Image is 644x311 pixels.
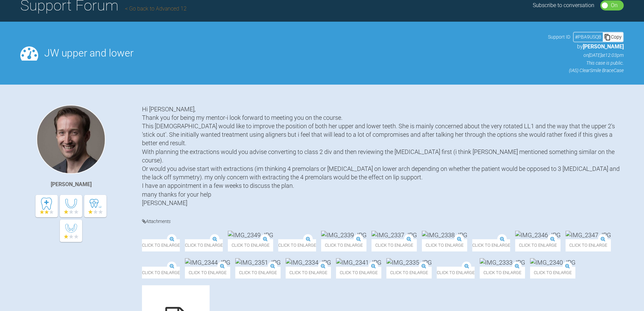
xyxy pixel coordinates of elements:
span: Click to enlarge [394,267,439,279]
h2: JW upper and lower [44,48,542,58]
img: IMG_2350.JPG [487,231,532,239]
span: Click to enlarge [142,239,180,251]
img: IMG_2344.JPG [243,258,288,267]
img: James Crouch Baker [37,105,105,174]
span: Click to enlarge [243,267,288,279]
img: IMG_2347.JPG [142,258,187,267]
img: IMG_2352.JPG [192,258,238,267]
p: This case is public. [548,59,624,67]
img: IMG_2342.JPG [495,258,540,267]
span: Click to enlarge [386,239,432,251]
img: IMG_2343.JPG [185,231,230,239]
div: Copy [603,32,623,41]
p: (IAS) ClearSmile Brace Case [548,67,624,74]
div: # PBA9USQB [574,33,603,41]
img: IMG_2340.JPG [142,285,187,294]
img: JW.jpg [142,231,165,239]
span: Click to enlarge [142,267,187,279]
span: Click to enlarge [192,267,238,279]
p: by [548,42,624,51]
img: IMG_2346.JPG [538,231,583,239]
span: Click to enlarge [336,239,381,251]
span: Click to enlarge [437,239,482,251]
img: IMG_2333.JPG [545,258,590,267]
img: IMG_2337.JPG [386,231,432,239]
img: IMG_2341.JPG [394,258,439,267]
p: on [DATE] at 12:03pm [548,51,624,59]
span: Click to enlarge [495,267,540,279]
img: IMG_2335.JPG [444,258,490,267]
span: [PERSON_NAME] [583,43,624,50]
span: Click to enlarge [293,267,338,279]
img: IMG_2339.JPG [336,231,381,239]
span: Click to enlarge [142,294,187,306]
span: Click to enlarge [487,239,532,251]
span: Support ID [548,33,570,41]
div: Subscribe to conversation [533,1,594,10]
div: [PERSON_NAME] [51,180,92,189]
div: Hi [PERSON_NAME], Thank you for being my mentor-i look forward to meeting you on the course. This... [142,105,624,207]
img: IMG_2348.JPG [286,231,331,239]
img: IMG_2349.JPG [235,231,281,239]
img: IMG_2334.JPG [343,258,389,267]
span: Click to enlarge [343,267,389,279]
span: Click to enlarge [235,239,281,251]
span: Click to enlarge [185,239,230,251]
a: Go back to Advanced 12 [125,5,187,12]
img: IMG_2338.JPG [437,231,482,239]
div: On [611,1,618,10]
span: Click to enlarge [286,239,331,251]
img: IMG_2351.JPG [293,258,338,267]
h4: Attachments [142,217,624,226]
span: Click to enlarge [538,239,583,251]
span: Click to enlarge [545,267,590,279]
span: Click to enlarge [444,267,490,279]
